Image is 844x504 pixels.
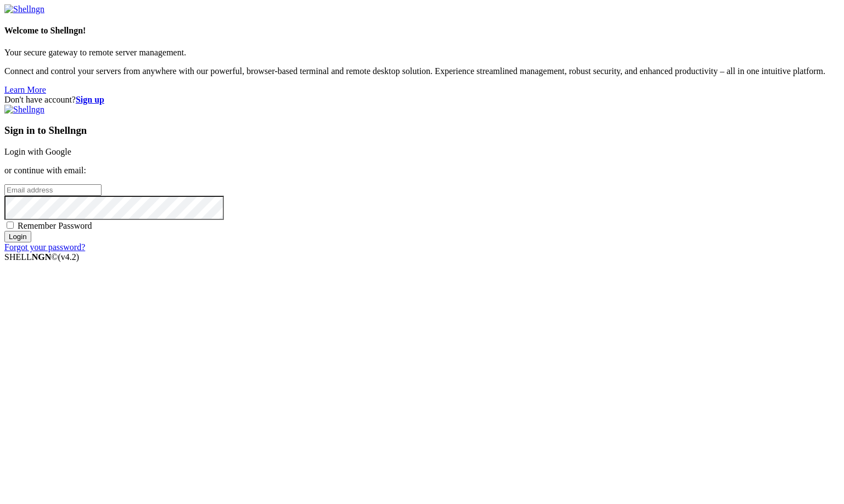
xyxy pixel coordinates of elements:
input: Remember Password [7,222,14,229]
h4: Welcome to Shellngn! [4,26,840,36]
div: Don't have account? [4,95,840,105]
input: Login [4,231,31,242]
span: SHELL © [4,252,79,262]
a: Learn More [4,85,46,94]
span: 4.2.0 [58,252,80,262]
b: NGN [32,252,52,262]
a: Forgot your password? [4,242,85,252]
p: Connect and control your servers from anywhere with our powerful, browser-based terminal and remo... [4,66,840,76]
h3: Sign in to Shellngn [4,124,840,137]
p: Your secure gateway to remote server management. [4,48,840,58]
input: Email address [4,184,102,196]
span: Remember Password [18,221,92,230]
p: or continue with email: [4,166,840,175]
a: Login with Google [4,147,71,156]
a: Sign up [76,95,104,104]
img: Shellngn [4,105,44,115]
img: Shellngn [4,4,44,14]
